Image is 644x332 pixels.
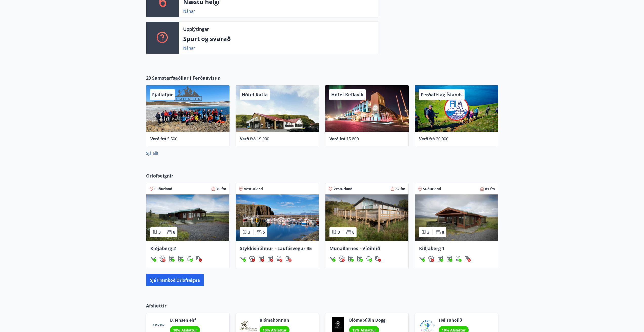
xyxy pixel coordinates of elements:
[329,136,345,142] span: Verð frá
[446,256,452,262] img: hddCLTAnxqFUMr1fxmbGG8zWilo2syolR0f9UjPn.svg
[146,75,151,81] span: 29
[366,256,372,262] img: h89QDIuHlAdpqTriuIvuEWkTH976fOgBEOOeu1mi.svg
[339,256,345,262] div: Gæludýr
[249,256,255,262] img: pxcaIm5dSOV3FS4whs1soiYWTwFQvksT25a9J10C.svg
[216,186,226,191] span: 70 fm
[173,229,175,235] span: 8
[428,256,434,262] div: Gæludýr
[415,194,498,241] img: Paella dish
[146,274,204,286] button: Sjá framboð orlofseigna
[146,302,498,309] p: Afslættir
[240,245,312,251] span: Stykkishólmur - Laufásvegur 35
[258,256,264,262] div: Þvottavél
[150,256,156,262] div: Þráðlaust net
[150,245,176,251] span: Kiðjaberg 2
[183,26,209,32] p: Upplýsingar
[159,256,165,262] div: Gæludýr
[146,172,173,179] span: Orlofseignir
[437,256,443,262] img: Dl16BY4EX9PAW649lg1C3oBuIaAsR6QVDQBO2cTm.svg
[329,256,336,262] img: HJRyFFsYp6qjeUYhR4dAD8CaCEsnIFYZ05miwXoh.svg
[240,136,256,142] span: Verð frá
[427,229,429,235] span: 3
[267,256,273,262] img: hddCLTAnxqFUMr1fxmbGG8zWilo2syolR0f9UjPn.svg
[339,256,345,262] img: pxcaIm5dSOV3FS4whs1soiYWTwFQvksT25a9J10C.svg
[442,229,444,235] span: 8
[419,245,445,251] span: Kiðjaberg 1
[455,256,462,262] img: h89QDIuHlAdpqTriuIvuEWkTH976fOgBEOOeu1mi.svg
[167,136,177,142] span: 5.500
[437,256,443,262] div: Þvottavél
[334,186,352,191] span: Vesturland
[348,256,354,262] img: Dl16BY4EX9PAW649lg1C3oBuIaAsR6QVDQBO2cTm.svg
[396,186,405,191] span: 82 fm
[346,136,359,142] span: 15.800
[183,45,195,51] a: Nánar
[357,256,363,262] img: hddCLTAnxqFUMr1fxmbGG8zWilo2syolR0f9UjPn.svg
[196,256,202,262] img: nH7E6Gw2rvWFb8XaSdRp44dhkQaj4PJkOoRYItBQ.svg
[196,256,202,262] div: Hleðslustöð fyrir rafbíla
[349,317,385,323] span: Blómabúðin Dögg
[352,229,355,235] span: 8
[285,256,292,262] div: Hleðslustöð fyrir rafbíla
[170,317,200,323] span: B. Jensen ehf
[357,256,363,262] div: Þurrkari
[169,256,175,262] img: Dl16BY4EX9PAW649lg1C3oBuIaAsR6QVDQBO2cTm.svg
[285,256,292,262] img: nH7E6Gw2rvWFb8XaSdRp44dhkQaj4PJkOoRYItBQ.svg
[375,256,381,262] div: Hleðslustöð fyrir rafbíla
[150,136,166,142] span: Verð frá
[154,186,172,191] span: Suðurland
[276,256,282,262] img: h89QDIuHlAdpqTriuIvuEWkTH976fOgBEOOeu1mi.svg
[436,136,448,142] span: 20.000
[248,229,250,235] span: 3
[178,256,184,262] img: hddCLTAnxqFUMr1fxmbGG8zWilo2syolR0f9UjPn.svg
[240,256,246,262] div: Þráðlaust net
[423,186,441,191] span: Suðurland
[152,92,173,98] span: Fjallafjör
[276,256,282,262] div: Heitur pottur
[159,256,165,262] img: pxcaIm5dSOV3FS4whs1soiYWTwFQvksT25a9J10C.svg
[169,256,175,262] div: Þvottavél
[439,317,469,323] span: Heilsuhofið
[421,92,463,98] span: Ferðafélag Íslands
[419,256,425,262] div: Þráðlaust net
[146,194,229,241] img: Paella dish
[242,92,268,98] span: Hótel Katla
[338,229,340,235] span: 3
[465,256,471,262] div: Hleðslustöð fyrir rafbíla
[258,256,264,262] img: Dl16BY4EX9PAW649lg1C3oBuIaAsR6QVDQBO2cTm.svg
[146,150,158,156] a: Sjá allt
[325,194,408,241] img: Paella dish
[187,256,193,262] div: Heitur pottur
[178,256,184,262] div: Þurrkari
[236,194,319,241] img: Paella dish
[465,256,471,262] img: nH7E6Gw2rvWFb8XaSdRp44dhkQaj4PJkOoRYItBQ.svg
[249,256,255,262] div: Gæludýr
[158,229,161,235] span: 3
[150,256,156,262] img: HJRyFFsYp6qjeUYhR4dAD8CaCEsnIFYZ05miwXoh.svg
[183,34,375,43] p: Spurt og svarað
[329,256,336,262] div: Þráðlaust net
[419,136,435,142] span: Verð frá
[187,256,193,262] img: h89QDIuHlAdpqTriuIvuEWkTH976fOgBEOOeu1mi.svg
[257,136,269,142] span: 19.900
[348,256,354,262] div: Þvottavél
[428,256,434,262] img: pxcaIm5dSOV3FS4whs1soiYWTwFQvksT25a9J10C.svg
[329,245,380,251] span: Munaðarnes - Víðihlíð
[331,92,364,98] span: Hótel Keflavík
[366,256,372,262] div: Heitur pottur
[267,256,273,262] div: Þurrkari
[244,186,263,191] span: Vesturland
[375,256,381,262] img: nH7E6Gw2rvWFb8XaSdRp44dhkQaj4PJkOoRYItBQ.svg
[260,317,289,323] span: Blómahönnun
[183,8,195,14] a: Nánar
[419,256,425,262] img: HJRyFFsYp6qjeUYhR4dAD8CaCEsnIFYZ05miwXoh.svg
[263,229,265,235] span: 5
[446,256,452,262] div: Þurrkari
[152,75,221,81] span: Samstarfsaðilar í Ferðaávísun
[240,256,246,262] img: HJRyFFsYp6qjeUYhR4dAD8CaCEsnIFYZ05miwXoh.svg
[455,256,462,262] div: Heitur pottur
[485,186,495,191] span: 81 fm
